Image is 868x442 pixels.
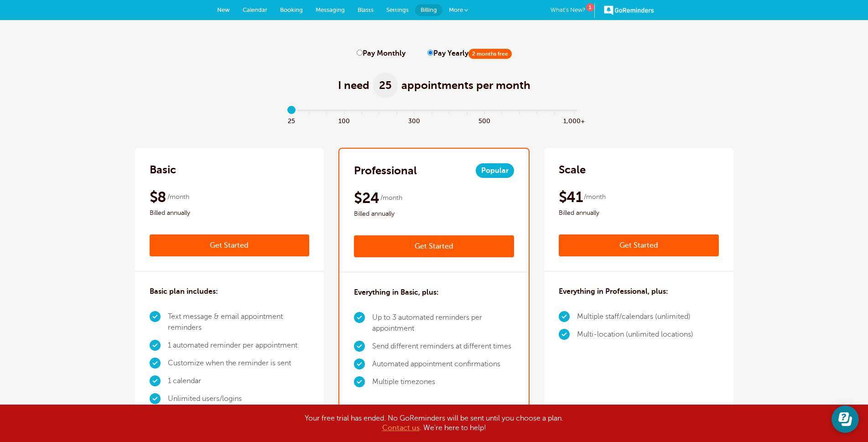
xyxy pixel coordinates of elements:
[372,338,514,355] li: Send different reminders at different times
[335,115,353,125] span: 100
[280,6,303,13] span: Booking
[372,309,514,338] li: Up to 3 automated reminders per appointment
[832,406,859,433] iframe: Resource center
[577,308,693,326] li: Multiple staff/calendars (unlimited)
[401,78,530,93] span: appointments per month
[338,78,369,93] span: I need
[476,115,493,125] span: 500
[150,188,166,206] span: $8
[217,6,230,13] span: New
[559,188,582,206] span: $41
[586,3,594,11] div: 1
[150,162,176,177] h2: Basic
[577,326,693,343] li: Multi-location (unlimited locations)
[373,73,398,98] span: 25
[559,234,719,256] a: Get Started
[243,6,267,13] span: Calendar
[427,50,433,56] input: Pay Yearly2 months free
[421,6,437,13] span: Billing
[551,3,595,18] a: What's New?
[386,6,409,13] span: Settings
[168,372,310,390] li: 1 calendar
[358,6,374,13] span: Blasts
[427,49,512,58] label: Pay Yearly
[415,4,442,16] a: Billing
[354,208,514,219] span: Billed annually
[559,208,719,218] span: Billed annually
[283,115,300,125] span: 25
[559,162,586,177] h2: Scale
[357,50,363,56] input: Pay Monthly
[476,163,514,178] span: Popular
[354,189,379,207] span: $24
[168,354,310,372] li: Customize when the reminder is sent
[354,235,514,257] a: Get Started
[449,6,463,13] span: More
[357,49,405,58] label: Pay Monthly
[405,115,423,125] span: 300
[168,308,310,337] li: Text message & email appointment reminders
[354,287,439,298] h3: Everything in Basic, plus:
[380,192,402,203] span: /month
[316,6,345,13] span: Messaging
[372,373,514,391] li: Multiple timezones
[167,192,189,203] span: /month
[150,208,310,218] span: Billed annually
[468,49,512,59] span: 2 months free
[563,115,585,125] span: 1,000+
[206,414,662,433] div: Your free trial has ended. No GoReminders will be sent until you choose a plan. . We're here to h...
[372,355,514,373] li: Automated appointment confirmations
[382,424,420,432] a: Contact us
[168,390,310,408] li: Unlimited users/logins
[584,192,606,203] span: /month
[168,337,310,354] li: 1 automated reminder per appointment
[150,234,310,256] a: Get Started
[150,286,218,297] h3: Basic plan includes:
[354,163,417,178] h2: Professional
[559,286,668,297] h3: Everything in Professional, plus:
